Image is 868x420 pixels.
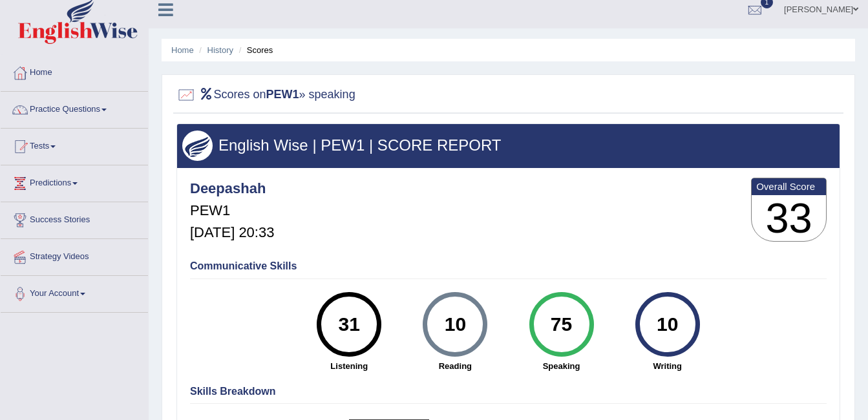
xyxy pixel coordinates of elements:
strong: Reading [408,360,502,372]
b: PEW1 [266,88,299,101]
h4: Communicative Skills [190,260,827,272]
a: Tests [1,129,148,161]
div: 75 [538,297,585,352]
img: wings.png [182,131,213,161]
h3: 33 [752,195,826,242]
a: Practice Questions [1,92,148,124]
div: 10 [644,297,691,352]
a: Home [171,45,194,55]
div: 10 [432,297,479,352]
a: Home [1,55,148,87]
a: Your Account [1,276,148,308]
li: Scores [236,44,273,56]
h2: Scores on » speaking [176,85,355,105]
h5: [DATE] 20:33 [190,225,274,240]
strong: Listening [302,360,396,372]
strong: Speaking [514,360,608,372]
strong: Writing [621,360,714,372]
a: Predictions [1,165,148,198]
h5: PEW1 [190,203,274,218]
a: History [207,45,233,55]
a: Strategy Videos [1,239,148,271]
b: Overall Score [756,181,821,192]
div: 31 [326,297,373,352]
a: Success Stories [1,202,148,235]
h4: Deepashah [190,181,274,196]
h3: English Wise | PEW1 | SCORE REPORT [182,137,834,154]
h4: Skills Breakdown [190,386,827,397]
